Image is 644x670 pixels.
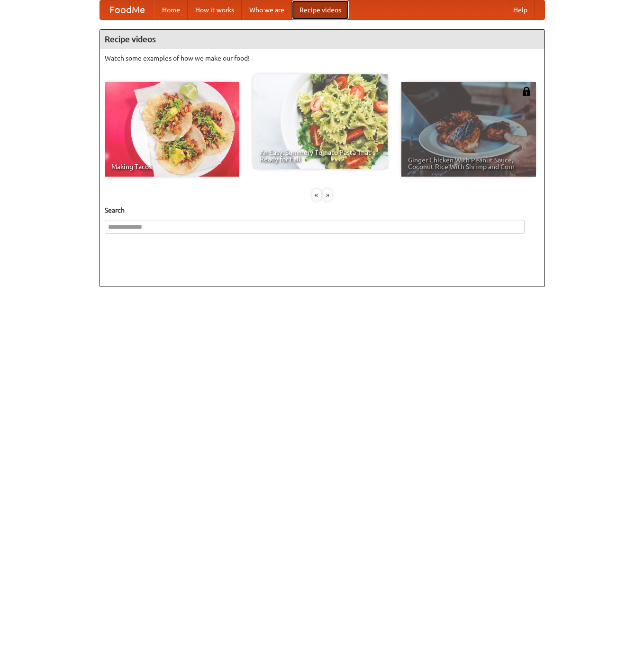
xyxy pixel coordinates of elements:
a: Help [506,0,535,19]
a: FoodMe [100,0,154,19]
a: Recipe videos [292,0,349,19]
h4: Recipe videos [100,30,544,49]
span: An Easy, Summery Tomato Pasta That's Ready for Fall [260,149,381,162]
h5: Search [105,205,540,215]
a: An Easy, Summery Tomato Pasta That's Ready for Fall [253,74,388,169]
a: Home [154,0,188,19]
img: 483408.png [522,87,531,96]
span: Making Tacos [111,163,233,170]
div: » [323,189,332,201]
div: « [312,189,321,201]
p: Watch some examples of how we make our food! [105,54,540,63]
a: Making Tacos [105,82,239,177]
a: How it works [188,0,242,19]
a: Who we are [242,0,292,19]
